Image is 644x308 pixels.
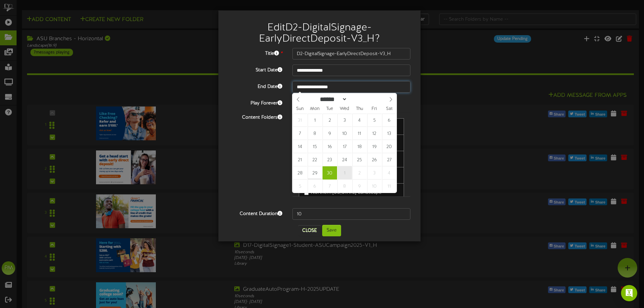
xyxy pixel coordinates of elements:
[337,114,352,127] span: September 3, 2025
[352,114,367,127] span: September 4, 2025
[298,225,321,236] button: Close
[223,81,287,90] label: End Date
[337,166,352,180] span: October 1, 2025
[367,127,382,140] span: September 12, 2025
[308,114,322,127] span: September 1, 2025
[292,107,307,111] span: Sun
[382,107,397,111] span: Sat
[382,153,397,166] span: September 27, 2025
[621,285,637,301] div: Open Intercom Messenger
[308,140,322,153] span: September 15, 2025
[323,114,337,127] span: September 2, 2025
[293,127,307,140] span: September 7, 2025
[293,114,307,127] span: August 31, 2025
[322,225,341,236] button: Save
[323,140,337,153] span: September 16, 2025
[367,153,382,166] span: September 26, 2025
[367,180,382,193] span: October 10, 2025
[223,98,287,107] label: Play Forever
[337,140,352,153] span: September 17, 2025
[352,166,367,180] span: October 2, 2025
[352,107,367,111] span: Thu
[293,140,307,153] span: September 14, 2025
[352,127,367,140] span: September 11, 2025
[352,153,367,166] span: September 25, 2025
[308,153,322,166] span: September 22, 2025
[352,180,367,193] span: October 9, 2025
[337,107,352,111] span: Wed
[304,191,309,195] input: Northern [US_STATE]-Landscape
[367,140,382,153] span: September 19, 2025
[223,48,287,57] label: Title
[367,166,382,180] span: October 3, 2025
[382,140,397,153] span: September 20, 2025
[382,180,397,193] span: October 11, 2025
[367,114,382,127] span: September 5, 2025
[367,107,382,111] span: Fri
[293,180,307,193] span: October 5, 2025
[323,127,337,140] span: September 9, 2025
[292,48,410,60] input: Title
[307,107,322,111] span: Mon
[223,112,287,121] label: Content Folders
[323,166,337,180] span: September 30, 2025
[308,180,322,193] span: October 6, 2025
[223,208,287,217] label: Content Duration
[382,127,397,140] span: September 13, 2025
[337,127,352,140] span: September 10, 2025
[323,153,337,166] span: September 23, 2025
[382,114,397,127] span: September 6, 2025
[293,166,307,180] span: September 28, 2025
[347,96,372,103] input: Year
[352,140,367,153] span: September 18, 2025
[292,208,410,220] input: 15
[308,166,322,180] span: September 29, 2025
[337,153,352,166] span: September 24, 2025
[308,127,322,140] span: September 8, 2025
[323,180,337,193] span: October 7, 2025
[229,22,410,45] h2: Edit D2-DigitalSignage-EarlyDirectDeposit-V3_H ?
[223,65,287,74] label: Start Date
[322,107,337,111] span: Tue
[337,180,352,193] span: October 8, 2025
[382,166,397,180] span: October 4, 2025
[293,153,307,166] span: September 21, 2025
